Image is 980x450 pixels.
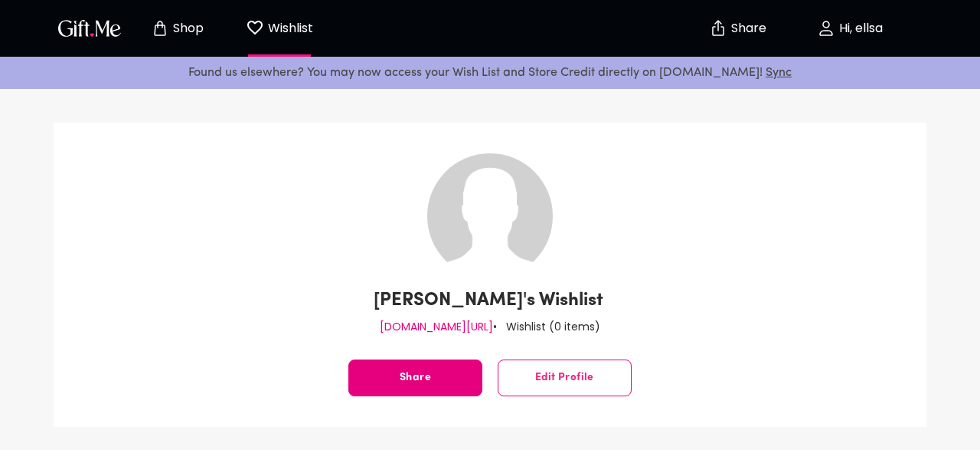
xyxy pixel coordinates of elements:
[237,4,322,53] button: Wishlist page
[493,317,600,337] p: • Wishlist ( 0 items )
[380,317,493,337] p: [DOMAIN_NAME][URL]
[264,18,313,38] p: Wishlist
[12,63,968,83] p: Found us elsewhere? You may now access your Wish List and Store Credit directly on [DOMAIN_NAME]!
[54,19,126,38] button: GiftMe Logo
[710,2,764,55] button: Share
[766,67,792,79] a: Sync
[55,17,124,39] img: GiftMe Logo
[835,22,883,35] p: Hi, ellsa
[374,288,535,313] p: [PERSON_NAME]'s
[539,288,603,313] p: Wishlist
[773,4,926,53] button: Hi, ellsa
[169,22,204,35] p: Shop
[709,19,727,38] img: secure
[498,360,632,396] button: Edit Profile
[727,22,766,35] p: Share
[348,360,482,396] button: Share
[135,4,219,53] button: Store page
[427,153,553,279] img: Guest 314304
